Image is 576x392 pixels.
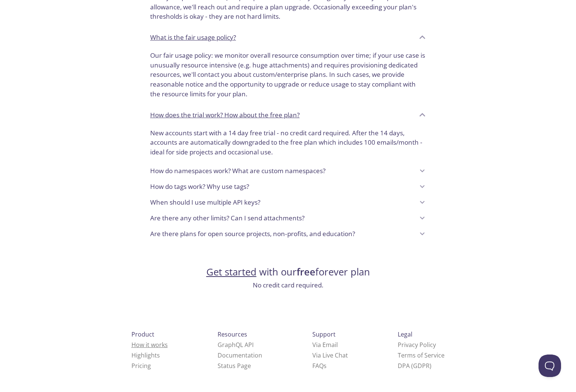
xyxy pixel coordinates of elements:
[144,125,432,163] div: How does the trial work? How about the free plan?
[206,265,257,278] a: Get started
[144,163,432,179] div: How do namespaces work? What are custom namespaces?
[398,330,412,338] span: Legal
[297,265,315,278] strong: free
[131,341,168,349] a: How it works
[312,362,327,370] a: FAQ
[218,330,247,338] span: Resources
[131,362,151,370] a: Pricing
[324,362,327,370] span: s
[131,351,160,359] a: Highlights
[144,105,432,125] div: How does the trial work? How about the free plan?
[398,362,431,370] a: DPA (GDPR)
[144,226,432,242] div: Are there plans for open source projects, non-profits, and education?
[218,351,262,359] a: Documentation
[150,51,426,99] p: Our fair usage policy: we monitor overall resource consumption over time; if your use case is unu...
[144,195,432,210] div: When should I use multiple API keys?
[144,179,432,195] div: How do tags work? Why use tags?
[398,341,436,349] a: Privacy Policy
[539,355,561,377] iframe: Help Scout Beacon - Open
[150,213,304,223] p: Are there any other limits? Can I send attachments?
[150,229,355,239] p: Are there plans for open source projects, non-profits, and education?
[131,330,154,338] span: Product
[312,330,336,338] span: Support
[144,27,432,48] div: What is the fair usage policy?
[206,266,370,278] h2: with our forever plan
[150,33,236,42] p: What is the fair usage policy?
[150,182,249,192] p: How do tags work? Why use tags?
[150,166,325,176] p: How do namespaces work? What are custom namespaces?
[150,197,260,207] p: When should I use multiple API keys?
[150,110,300,120] p: How does the trial work? How about the free plan?
[218,362,251,370] a: Status Page
[206,280,370,290] h3: No credit card required.
[312,341,338,349] a: Via Email
[150,128,426,157] p: New accounts start with a 14 day free trial - no credit card required. After the 14 days, account...
[218,341,254,349] a: GraphQL API
[398,351,445,359] a: Terms of Service
[312,351,348,359] a: Via Live Chat
[144,210,432,226] div: Are there any other limits? Can I send attachments?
